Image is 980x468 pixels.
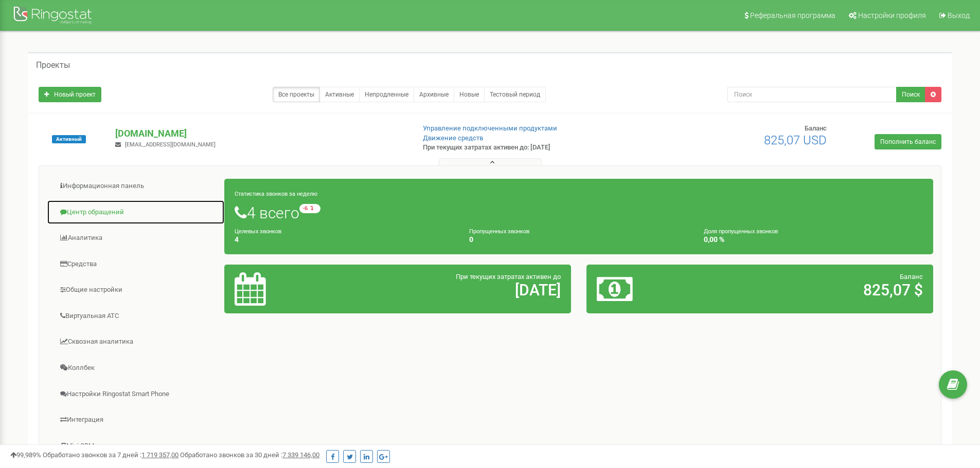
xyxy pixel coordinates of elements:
span: 99,989% [10,451,41,459]
a: Виртуальная АТС [47,304,225,329]
small: Пропущенных звонков [469,228,529,235]
p: При текущих затратах активен до: [DATE] [423,143,637,153]
a: Пополнить баланс [875,134,941,149]
span: Реферальная программа [750,11,835,20]
h4: 0,00 % [704,236,923,244]
a: Интеграция [47,407,225,433]
h4: 0 [469,236,688,244]
span: Обработано звонков за 7 дней : [43,451,179,459]
h1: 4 всего [235,204,923,221]
a: Центр обращений [47,200,225,225]
a: Настройки Ringostat Smart Phone [47,382,225,407]
a: Тестовый период [484,87,546,102]
a: Все проекты [273,87,320,102]
u: 1 719 357,00 [141,451,179,459]
span: Баланс [900,273,923,280]
a: Новые [454,87,485,102]
h4: 4 [235,236,454,244]
a: Управление подключенными продуктами [423,124,557,132]
span: Выход [948,11,970,20]
h5: Проекты [36,61,70,70]
span: При текущих затратах активен до [456,273,561,280]
p: [DOMAIN_NAME] [115,127,406,140]
a: Движение средств [423,134,483,142]
a: Новый проект [39,87,101,102]
h2: [DATE] [348,282,561,298]
small: -6 [299,204,320,213]
span: 825,07 USD [764,133,827,147]
a: Сквозная аналитика [47,329,225,354]
a: Mini CRM [47,434,225,459]
a: Активные [319,87,360,102]
a: Непродленные [359,87,414,102]
u: 7 339 146,00 [282,451,319,459]
a: Коллбек [47,355,225,381]
small: Целевых звонков [235,228,281,235]
a: Общие настройки [47,277,225,303]
span: [EMAIL_ADDRESS][DOMAIN_NAME] [125,141,216,148]
small: Доля пропущенных звонков [704,228,778,235]
h2: 825,07 $ [710,282,923,298]
span: Настройки профиля [858,11,926,20]
button: Поиск [896,87,925,102]
a: Аналитика [47,226,225,251]
span: Активный [52,135,86,143]
span: Обработано звонков за 30 дней : [180,451,319,459]
input: Поиск [727,87,897,102]
small: Статистика звонков за неделю [235,191,317,197]
a: Информационная панель [47,174,225,199]
a: Архивные [414,87,454,102]
a: Средства [47,252,225,277]
span: Баланс [805,124,827,132]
